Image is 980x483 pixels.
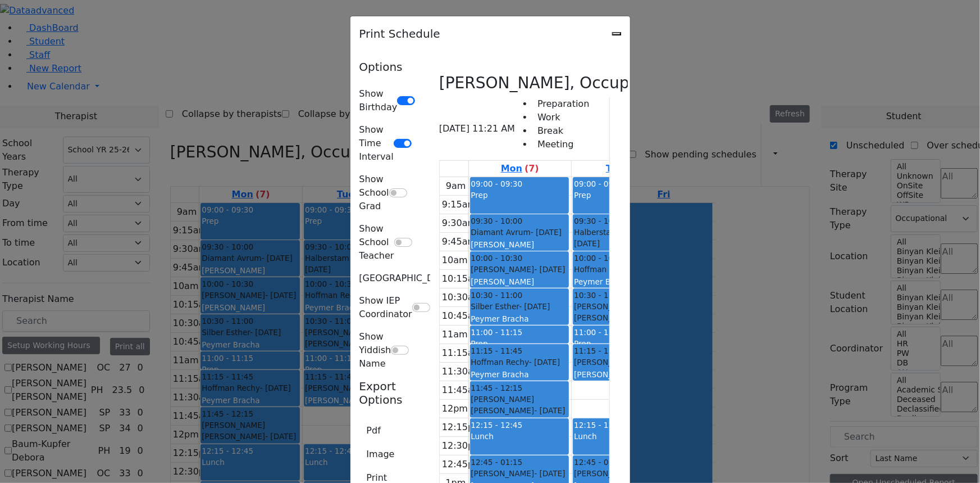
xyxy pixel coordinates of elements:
div: [PERSON_NAME] [471,468,568,479]
span: - [DATE] [534,406,565,415]
div: [PERSON_NAME] [471,264,568,275]
div: 11am [440,328,470,341]
div: [PERSON_NAME] [574,356,671,368]
label: Show IEP Coordinator [359,294,412,321]
button: Image [359,444,402,465]
span: 11:45 - 12:15 [471,382,523,394]
span: - [DATE] [534,469,565,478]
h3: [PERSON_NAME], Occupational [439,74,683,93]
div: 10:30am [440,291,485,304]
span: 10:30 - 11:00 [471,290,523,301]
div: [PERSON_NAME] [574,369,671,380]
span: 11:15 - 11:45 [471,345,523,356]
div: 10:15am [440,272,485,286]
span: [DATE] 11:21 AM [439,122,515,136]
div: [PERSON_NAME] [PERSON_NAME] [574,301,671,324]
div: 9:45am [440,235,478,249]
span: 09:30 - 10:00 [471,215,523,227]
div: Prep [471,189,568,201]
div: 11:30am [440,365,485,378]
div: 10:45am [440,309,485,323]
li: Meeting [533,138,589,151]
label: Show Birthday [359,87,398,114]
label: Show School Teacher [359,222,394,263]
span: 12:45 - 01:15 [574,457,626,468]
label: (7) [525,162,539,175]
span: 12:15 - 12:45 [471,421,523,430]
div: [PERSON_NAME] [471,239,568,250]
div: Lunch [574,431,671,442]
a: September 2, 2025 [604,161,642,177]
div: Hoffman Rechy [574,264,671,275]
h5: Export Options [359,380,415,407]
span: 10:00 - 10:30 [471,252,523,264]
div: Prep [574,338,671,349]
div: Halberstam Bruche [574,227,671,250]
div: 11:45am [440,383,485,397]
li: Work [533,111,589,124]
div: 12:15pm [440,421,485,434]
h5: Options [359,60,415,74]
div: Prep [574,189,671,201]
div: Prep [471,338,568,349]
div: 9:30am [440,216,478,230]
div: 12pm [440,402,470,416]
div: 10am [440,254,470,267]
button: Pdf [359,420,388,441]
span: 09:00 - 09:30 [471,179,523,188]
div: 11:15am [440,346,485,360]
div: Hoffman Rechy [471,356,568,368]
div: [PERSON_NAME] [471,276,568,287]
span: 10:30 - 11:00 [574,290,626,301]
div: Peymer Bracha [471,369,568,380]
span: 11:15 - 11:45 [574,345,626,356]
div: Lunch [471,431,568,442]
span: - [DATE] [519,302,550,311]
span: 09:30 - 10:00 [574,215,626,227]
div: 12:45pm [440,458,485,471]
div: [PERSON_NAME] [574,468,671,479]
label: Show School Grad [359,173,389,213]
div: Diamant Avrum [471,227,568,238]
h5: Print Schedule [359,25,440,42]
span: 12:15 - 12:45 [574,421,626,430]
div: 9am [444,179,468,193]
span: - [DATE] [531,228,562,237]
span: - [DATE] [534,265,565,274]
span: 12:45 - 01:15 [471,457,523,468]
div: [PERSON_NAME] [PERSON_NAME] [471,394,568,417]
span: 11:00 - 11:15 [574,328,626,337]
div: Peymer Bracha [471,313,568,324]
span: 09:00 - 09:30 [574,179,626,188]
label: Show Time Interval [359,123,394,164]
div: Peymer Bracha [574,276,671,287]
a: September 1, 2025 [499,161,541,177]
div: 12:30pm [440,439,485,453]
span: 10:00 - 10:30 [574,252,626,264]
li: Preparation [533,97,589,111]
div: Silber Esther [471,301,568,312]
div: 9:15am [440,198,478,211]
span: 11:00 - 11:15 [471,328,523,337]
button: Close [612,32,621,35]
label: Show Yiddish Name [359,330,391,371]
label: [GEOGRAPHIC_DATA] [359,272,454,285]
li: Break [533,124,589,138]
span: - [DATE] [529,358,560,367]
